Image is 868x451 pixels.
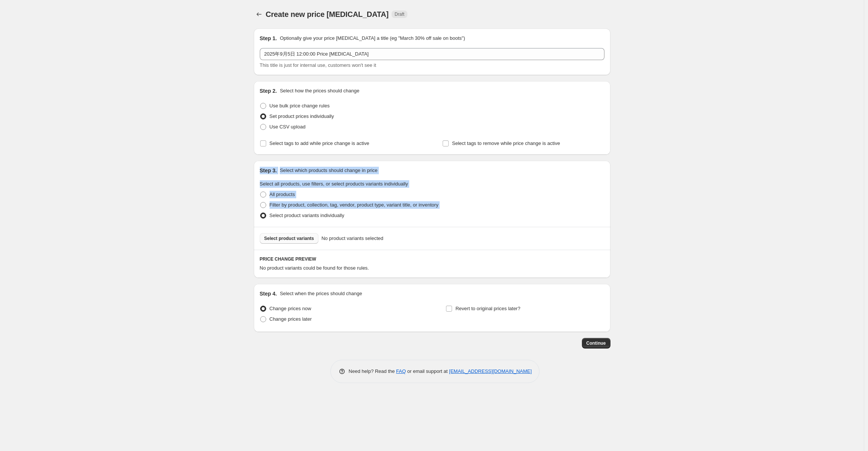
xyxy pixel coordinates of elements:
span: Select tags to remove while price change is active [452,140,560,146]
span: This title is just for internal use, customers won't see it [260,62,376,68]
span: Create new price [MEDICAL_DATA] [266,10,389,18]
span: or email support at [406,368,449,374]
span: Draft [395,11,404,17]
span: No product variants selected [321,235,383,242]
p: Select which products should change in price [280,167,377,174]
button: Select product variants [260,233,319,244]
span: Change prices now [270,306,311,311]
span: No product variants could be found for those rules. [260,265,369,271]
p: Select how the prices should change [280,87,359,95]
span: Use CSV upload [270,124,306,130]
h2: Step 3. [260,167,277,174]
span: Change prices later [270,316,312,322]
span: Continue [586,340,606,346]
button: Price change jobs [254,9,264,20]
a: [EMAIL_ADDRESS][DOMAIN_NAME] [449,368,532,374]
a: FAQ [396,368,406,374]
span: Use bulk price change rules [270,103,330,109]
span: Revert to original prices later? [455,306,520,311]
h2: Step 1. [260,35,277,42]
span: Select tags to add while price change is active [270,140,369,146]
span: Filter by product, collection, tag, vendor, product type, variant title, or inventory [270,202,439,208]
h6: PRICE CHANGE PREVIEW [260,256,604,262]
span: Select product variants individually [270,213,344,218]
span: Select product variants [264,235,314,241]
span: Select all products, use filters, or select products variants individually [260,181,408,187]
h2: Step 4. [260,290,277,297]
span: Set product prices individually [270,113,334,119]
span: All products [270,192,295,197]
input: 30% off holiday sale [260,48,604,60]
span: Need help? Read the [349,368,396,374]
p: Optionally give your price [MEDICAL_DATA] a title (eg "March 30% off sale on boots") [280,35,465,42]
button: Continue [582,338,610,348]
p: Select when the prices should change [280,290,362,297]
h2: Step 2. [260,87,277,95]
